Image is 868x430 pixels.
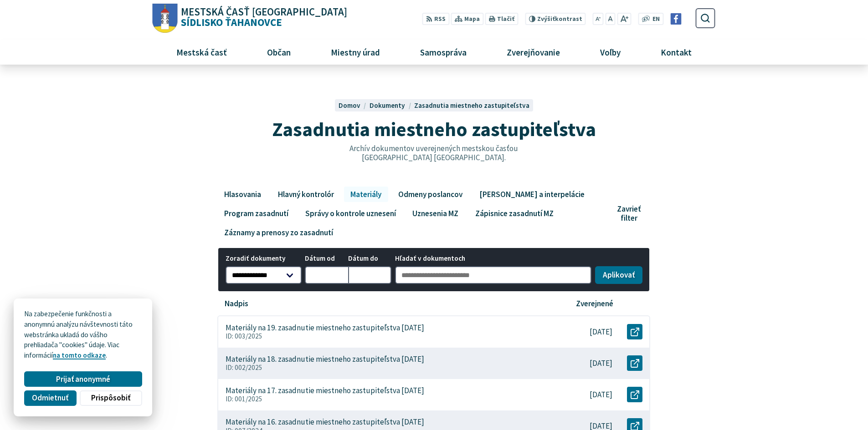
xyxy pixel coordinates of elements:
button: Prijať anonymné [24,371,142,387]
a: Program zasadnutí [217,206,295,221]
button: Nastaviť pôvodnú veľkosť písma [605,13,615,25]
button: Zavrieť filter [611,204,651,223]
span: Odmietnuť [32,393,68,403]
a: Odmeny poslancov [391,187,469,202]
span: Dátum od [305,255,348,263]
p: Archív dokumentov uverejnených mestskou časťou [GEOGRAPHIC_DATA] [GEOGRAPHIC_DATA]. [330,144,538,162]
span: Prijať anonymné [56,374,110,384]
span: Voľby [597,40,624,64]
input: Dátum do [348,266,391,284]
a: Občan [250,40,307,64]
span: Občan [263,40,294,64]
a: Uznesenia MZ [406,206,465,221]
input: Dátum od [305,266,348,284]
p: [DATE] [590,359,612,368]
span: Kontakt [657,40,695,64]
a: Mestská časť [159,40,243,64]
span: Zasadnutia miestneho zastupiteľstva [272,116,596,142]
select: Zoradiť dokumenty [226,266,302,284]
span: Dokumenty [370,101,405,110]
span: Zoradiť dokumenty [226,255,302,263]
a: [PERSON_NAME] a interpelácie [473,187,591,202]
p: Na zabezpečenie funkčnosti a anonymnú analýzu návštevnosti táto webstránka ukladá do vášho prehli... [24,309,142,361]
a: Voľby [584,40,637,64]
a: Zasadnutia miestneho zastupiteľstva [414,101,529,110]
a: Hlavný kontrolór [271,187,340,202]
button: Zmenšiť veľkosť písma [593,13,604,25]
span: Hľadať v dokumentoch [395,255,592,263]
span: Mestská časť [GEOGRAPHIC_DATA] [181,7,347,17]
a: Domov [339,101,370,110]
span: Mapa [464,15,480,24]
p: Materiály na 18. zasadnutie miestneho zastupiteľstva [DATE] [226,354,424,364]
button: Aplikovať [595,266,642,284]
a: na tomto odkaze [53,351,106,359]
button: Zväčšiť veľkosť písma [617,13,631,25]
span: Samospráva [416,40,470,64]
a: Samospráva [404,40,483,64]
span: Dátum do [348,255,391,263]
a: Správy o kontrole uznesení [298,206,402,221]
span: kontrast [537,15,582,23]
a: Hlasovania [217,187,267,202]
button: Zvýšiťkontrast [525,13,586,25]
a: Záznamy a prenosy zo zasadnutí [217,225,339,240]
span: Zvýšiť [537,15,555,23]
span: Prispôsobiť [91,393,130,403]
a: Zápisnice zasadnutí MZ [468,206,560,221]
span: Mestská časť [173,40,230,64]
a: Kontakt [644,40,709,64]
p: Materiály na 16. zasadnutie miestneho zastupiteľstva [DATE] [226,417,424,427]
span: Zavrieť filter [617,204,641,223]
span: Domov [339,101,360,110]
button: Tlačiť [485,13,518,25]
p: ID: 002/2025 [226,364,548,372]
a: Materiály [344,187,388,202]
span: Sídlisko Ťahanovce [178,7,348,28]
p: [DATE] [590,327,612,337]
button: Odmietnuť [24,390,76,406]
p: Materiály na 19. zasadnutie miestneho zastupiteľstva [DATE] [226,323,424,333]
span: Zverejňovanie [503,40,563,64]
p: Materiály na 17. zasadnutie miestneho zastupiteľstva [DATE] [226,386,424,395]
p: [DATE] [590,390,612,400]
span: Tlačiť [497,15,514,23]
p: Zverejnené [576,299,613,309]
input: Hľadať v dokumentoch [395,266,592,284]
p: ID: 003/2025 [226,332,548,340]
span: RSS [434,15,446,24]
a: Miestny úrad [314,40,396,64]
a: RSS [422,13,449,25]
a: Dokumenty [370,101,414,110]
span: EN [652,15,660,24]
button: Prispôsobiť [80,390,142,406]
span: Miestny úrad [327,40,383,64]
a: Mapa [451,13,483,25]
p: ID: 001/2025 [226,395,548,403]
a: Logo Sídlisko Ťahanovce, prejsť na domovskú stránku. [153,4,347,33]
p: Nadpis [225,299,248,309]
a: EN [650,15,663,24]
a: Zverejňovanie [490,40,577,64]
img: Prejsť na Facebook stránku [670,13,682,25]
img: Prejsť na domovskú stránku [153,4,178,33]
